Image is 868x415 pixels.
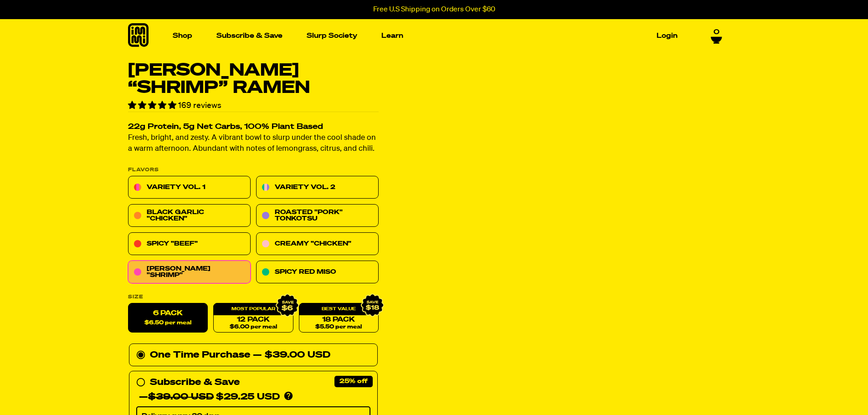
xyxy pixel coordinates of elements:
[128,303,208,333] label: 6 Pack
[128,205,251,227] a: Black Garlic "Chicken"
[136,348,370,363] div: One Time Purchase
[256,205,379,227] a: Roasted "Pork" Tonkotsu
[213,303,293,333] a: 12 Pack$6.00 per meal
[714,28,719,36] span: 0
[128,261,251,284] a: [PERSON_NAME] "Shrimp"
[148,393,214,402] del: $39.00 USD
[169,29,196,43] a: Shop
[128,62,379,97] h1: [PERSON_NAME] “Shrimp” Ramen
[169,19,681,52] nav: Main navigation
[213,29,286,43] a: Subscribe & Save
[128,102,178,110] span: 4.84 stars
[256,233,379,256] a: Creamy "Chicken"
[144,320,191,326] span: $6.50 per meal
[128,123,379,131] h2: 22g Protein, 5g Net Carbs, 100% Plant Based
[150,375,240,390] div: Subscribe & Save
[303,29,361,43] a: Slurp Society
[711,28,722,44] a: 0
[128,233,251,256] a: Spicy "Beef"
[128,295,379,300] label: Size
[253,348,330,363] div: — $39.00 USD
[315,324,362,330] span: $5.50 per meal
[139,390,280,405] div: — $29.25 USD
[256,261,379,284] a: Spicy Red Miso
[128,133,379,155] p: Fresh, bright, and zesty. A vibrant bowl to slurp under the cool shade on a warm afternoon. Abund...
[373,5,495,14] p: Free U.S Shipping on Orders Over $60
[128,168,379,173] p: Flavors
[378,29,407,43] a: Learn
[298,303,378,333] a: 18 Pack$5.50 per meal
[229,324,277,330] span: $6.00 per meal
[256,176,379,199] a: Variety Vol. 2
[178,102,221,110] span: 169 reviews
[128,176,251,199] a: Variety Vol. 1
[653,29,681,43] a: Login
